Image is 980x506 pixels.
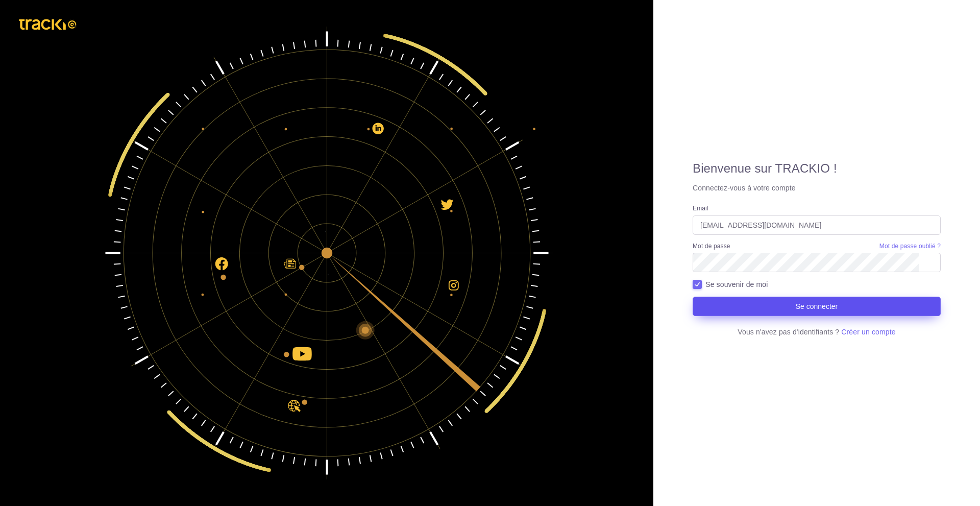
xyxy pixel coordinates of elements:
label: Email [693,204,708,213]
span: Vous n'avez pas d'identifiants ? [738,328,839,336]
input: senseconseil@example.com [693,215,941,235]
label: Se souvenir de moi [705,279,768,290]
small: Mot de passe oublié ? [879,243,941,250]
a: Mot de passe oublié ? [879,242,941,253]
a: Créer un compte [841,328,895,336]
img: trackio.svg [14,14,82,35]
img: Connexion [87,13,567,493]
button: Se connecter [693,297,941,316]
p: Connectez-vous à votre compte [693,183,941,194]
h2: Bienvenue sur TRACKIO ! [693,161,941,176]
label: Mot de passe [693,242,730,251]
